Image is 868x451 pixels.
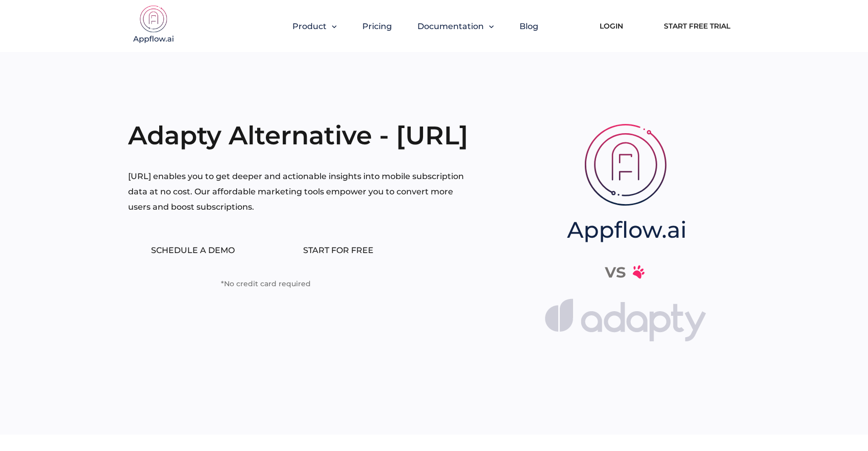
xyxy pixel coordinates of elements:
a: START FOR FREE [274,236,404,265]
p: [URL] enables you to get deeper and actionable insights into mobile subscription data at no cost.... [128,169,473,215]
img: appflow.ai-logo [128,5,179,46]
img: appflow.ai-vs-adapty [511,81,740,387]
a: Schedule a demo [128,236,258,265]
button: Product [292,21,337,31]
div: *No credit card required [221,280,311,287]
span: Product [292,21,327,31]
h1: Adapty Alternative - [URL] [128,118,473,154]
a: Login [584,15,638,37]
a: Blog [519,21,538,31]
span: Documentation [417,21,484,31]
a: Start Free Trial [654,15,740,37]
a: Pricing [362,21,392,31]
button: Documentation [417,21,494,31]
